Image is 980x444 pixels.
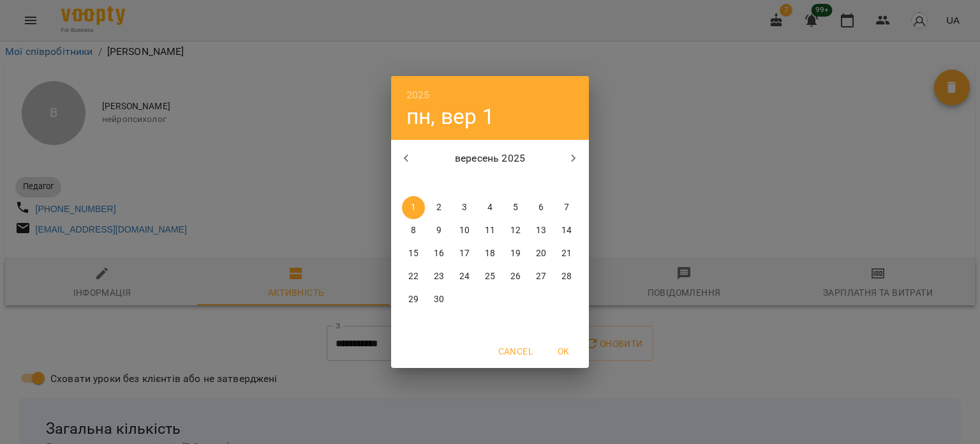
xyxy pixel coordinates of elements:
[402,196,425,219] button: 1
[555,177,578,190] span: нд
[453,219,476,242] button: 10
[530,219,553,242] button: 13
[530,196,553,219] button: 6
[453,242,476,265] button: 17
[555,242,578,265] button: 21
[453,196,476,219] button: 3
[561,270,572,283] p: 28
[411,224,416,237] p: 8
[408,270,419,283] p: 22
[504,265,527,288] button: 26
[543,340,584,363] button: OK
[408,247,419,260] p: 15
[536,247,546,260] p: 20
[427,177,450,190] span: вт
[406,86,430,104] button: 2025
[434,293,444,306] p: 30
[462,201,467,214] p: 3
[427,219,450,242] button: 9
[561,247,572,260] p: 21
[479,196,501,219] button: 4
[459,224,470,237] p: 10
[459,270,470,283] p: 24
[479,242,501,265] button: 18
[411,201,416,214] p: 1
[493,340,538,363] button: Cancel
[548,344,579,359] span: OK
[434,247,444,260] p: 16
[485,270,495,283] p: 25
[402,265,425,288] button: 22
[427,265,450,288] button: 23
[427,242,450,265] button: 16
[510,224,521,237] p: 12
[402,219,425,242] button: 8
[479,177,501,190] span: чт
[453,265,476,288] button: 24
[561,224,572,237] p: 14
[406,103,494,130] button: пн, вер 1
[422,151,559,166] p: вересень 2025
[538,201,544,214] p: 6
[504,177,527,190] span: пт
[402,288,425,311] button: 29
[530,177,553,190] span: сб
[536,224,546,237] p: 13
[402,177,425,190] span: пн
[479,219,501,242] button: 11
[555,196,578,219] button: 7
[510,247,521,260] p: 19
[510,270,521,283] p: 26
[459,247,470,260] p: 17
[436,201,442,214] p: 2
[564,201,569,214] p: 7
[427,196,450,219] button: 2
[536,270,546,283] p: 27
[504,242,527,265] button: 19
[408,293,419,306] p: 29
[504,196,527,219] button: 5
[498,344,533,359] span: Cancel
[485,247,495,260] p: 18
[436,224,442,237] p: 9
[530,265,553,288] button: 27
[530,242,553,265] button: 20
[434,270,444,283] p: 23
[555,265,578,288] button: 28
[402,242,425,265] button: 15
[479,265,501,288] button: 25
[485,224,495,237] p: 11
[453,177,476,190] span: ср
[427,288,450,311] button: 30
[513,201,518,214] p: 5
[555,219,578,242] button: 14
[504,219,527,242] button: 12
[487,201,493,214] p: 4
